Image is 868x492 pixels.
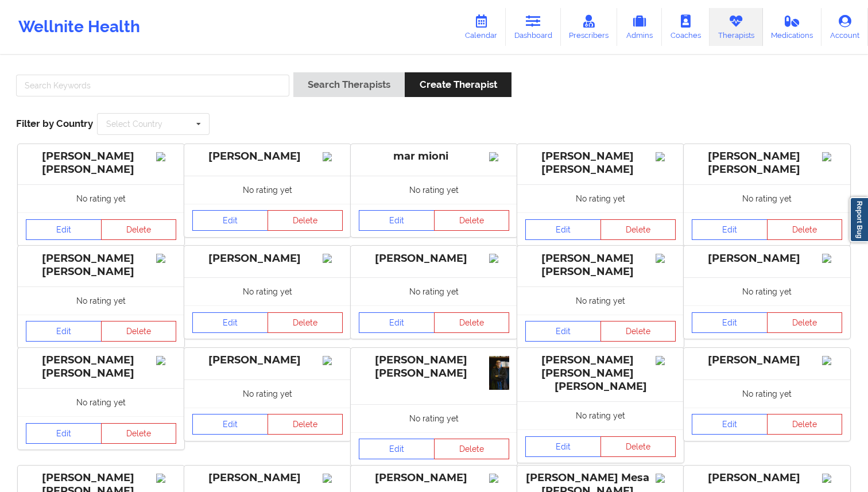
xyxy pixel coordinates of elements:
img: Image%2Fplaceholer-image.png [323,356,343,365]
button: Create Therapist [405,72,511,97]
a: Edit [192,312,268,333]
button: Delete [101,423,177,444]
div: No rating yet [517,184,684,212]
a: Edit [192,414,268,435]
button: Delete [434,210,510,231]
div: [PERSON_NAME] [192,252,343,265]
img: Image%2Fplaceholer-image.png [323,152,343,161]
div: No rating yet [184,176,351,204]
div: mar mioni [359,150,509,163]
button: Search Therapists [293,72,405,97]
a: Edit [359,439,435,459]
div: No rating yet [184,379,351,408]
div: No rating yet [517,286,684,315]
button: Delete [101,219,177,240]
button: Delete [268,312,343,333]
button: Delete [600,219,676,240]
img: Image%2Fplaceholer-image.png [323,474,343,483]
a: Dashboard [506,8,561,46]
a: Coaches [662,8,710,46]
div: No rating yet [18,388,184,416]
div: [PERSON_NAME] [192,150,343,163]
div: No rating yet [18,184,184,212]
div: [PERSON_NAME] [PERSON_NAME] [26,150,176,176]
img: Image%2Fplaceholer-image.png [656,356,676,365]
div: No rating yet [684,184,850,212]
div: [PERSON_NAME] [692,471,842,485]
a: Edit [692,219,768,240]
div: No rating yet [517,401,684,429]
a: Edit [525,436,601,457]
button: Delete [767,312,843,333]
div: No rating yet [684,379,850,408]
img: Image%2Fplaceholer-image.png [656,254,676,263]
input: Search Keywords [16,75,289,96]
img: Image%2Fplaceholer-image.png [822,474,842,483]
div: Select Country [106,120,162,128]
a: Edit [26,321,102,342]
button: Delete [268,210,343,231]
button: Delete [434,312,510,333]
button: Delete [600,436,676,457]
button: Delete [767,219,843,240]
div: No rating yet [351,404,517,432]
button: Delete [268,414,343,435]
a: Medications [763,8,822,46]
img: Image%2Fplaceholer-image.png [822,356,842,365]
img: 7d3857e4-85d7-4789-9308-c2106627835f_IMG_3295.jpeg [489,356,509,390]
button: Delete [767,414,843,435]
div: [PERSON_NAME] [192,354,343,367]
a: Edit [525,219,601,240]
img: Image%2Fplaceholer-image.png [156,356,176,365]
a: Edit [692,414,768,435]
div: [PERSON_NAME] [359,252,509,265]
a: Account [821,8,868,46]
a: Edit [192,210,268,231]
div: [PERSON_NAME] [692,252,842,265]
div: No rating yet [351,176,517,204]
img: Image%2Fplaceholer-image.png [323,254,343,263]
a: Admins [617,8,662,46]
a: Edit [525,321,601,342]
button: Delete [434,439,510,459]
img: Image%2Fplaceholer-image.png [156,254,176,263]
div: No rating yet [351,277,517,305]
img: Image%2Fplaceholer-image.png [489,254,509,263]
a: Edit [26,423,102,444]
div: [PERSON_NAME] [692,354,842,367]
img: Image%2Fplaceholer-image.png [156,474,176,483]
div: [PERSON_NAME] [PERSON_NAME] [PERSON_NAME] [525,354,676,393]
img: Image%2Fplaceholer-image.png [156,152,176,161]
div: No rating yet [684,277,850,305]
img: Image%2Fplaceholer-image.png [656,152,676,161]
div: No rating yet [184,277,351,305]
a: Edit [692,312,768,333]
div: No rating yet [18,286,184,315]
button: Delete [101,321,177,342]
div: [PERSON_NAME] [PERSON_NAME] [692,150,842,176]
a: Prescribers [561,8,618,46]
img: Image%2Fplaceholer-image.png [489,474,509,483]
div: [PERSON_NAME] [359,471,509,485]
div: [PERSON_NAME] [PERSON_NAME] [26,354,176,380]
a: Edit [359,210,435,231]
img: Image%2Fplaceholer-image.png [489,152,509,161]
span: Filter by Country [16,118,93,129]
div: [PERSON_NAME] [192,471,343,485]
button: Delete [600,321,676,342]
img: Image%2Fplaceholer-image.png [822,254,842,263]
div: [PERSON_NAME] [PERSON_NAME] [525,252,676,278]
div: [PERSON_NAME] [PERSON_NAME] [26,252,176,278]
a: Therapists [710,8,763,46]
img: Image%2Fplaceholer-image.png [656,474,676,483]
div: [PERSON_NAME] [PERSON_NAME] [525,150,676,176]
a: Report Bug [850,197,868,242]
div: [PERSON_NAME] [PERSON_NAME] [359,354,509,380]
a: Calendar [456,8,506,46]
a: Edit [359,312,435,333]
img: Image%2Fplaceholer-image.png [822,152,842,161]
a: Edit [26,219,102,240]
